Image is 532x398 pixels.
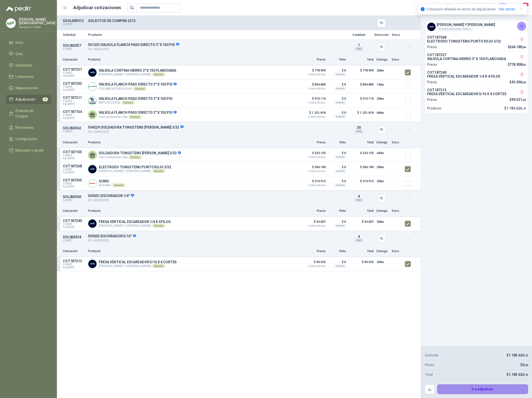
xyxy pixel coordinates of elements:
p: $ 894.880 [349,82,374,91]
span: Exp: [DATE] [63,74,85,77]
p: COT187240 [63,219,85,223]
p: Fletes [425,362,434,368]
p: Cotización [63,209,85,213]
p: Total [349,57,374,62]
span: 1.185.626 [508,353,528,357]
p: $ 778.909 [301,67,326,76]
span: 4 [43,97,48,101]
span: C: [DATE] [63,182,85,185]
span: Licitaciones [15,74,34,79]
img: Company Logo [427,23,435,31]
span: 1.185.626 [506,106,526,110]
p: [PERSON_NAME] Y [PERSON_NAME] [99,264,177,268]
p: FRESA VERTICAL ESCAREADOR 5/16 X 4 CORTES [99,260,177,264]
span: Crédito 30 días [301,265,326,267]
p: C: [DATE] [63,23,85,26]
div: UND [354,47,363,51]
p: $ 915.110 [349,96,374,106]
span: 4 [358,194,360,198]
span: Exp: [DATE] [63,266,85,269]
span: 778.908 [509,63,526,66]
span: 10 [522,2,529,7]
div: Directo [133,87,146,91]
span: Negociaciones [15,85,38,91]
p: IMPOACCEVAL [99,101,172,105]
span: ,75 [524,354,528,357]
p: Precio [301,249,326,254]
p: Producto [88,209,298,213]
span: C: [DATE] [63,154,85,157]
p: [PERSON_NAME] Y [PERSON_NAME] [99,169,171,173]
div: Directo [152,224,165,228]
div: Directo [112,183,125,187]
p: SUMO [99,179,125,183]
p: $ 0 [329,67,346,73]
p: Precio [427,44,437,50]
p: Ferro Industrial Ltda [99,115,177,119]
p: $ [520,362,528,368]
p: $ 223.125 [349,150,374,160]
span: Configuración [15,136,37,142]
div: Directo [122,101,135,105]
p: ELECTRODO TUNGSTENO PUNTO ROJO 3/32 [427,39,526,43]
img: Company Logo [88,68,97,77]
p: $ 1.221.818 [349,110,374,120]
p: 2 días [377,259,389,265]
div: Incluido [334,224,346,228]
span: Chat [15,51,23,57]
p: 6 días [377,110,389,116]
p: COT187268 [427,35,526,39]
div: Directo [152,264,165,268]
p: C: [DATE] [63,239,85,242]
span: Manuales y ayuda [15,148,44,153]
p: COT187237 [63,67,85,71]
p: C: [DATE] [63,130,85,133]
p: COT187268 [63,164,85,168]
p: [PERSON_NAME] Y [PERSON_NAME] [99,224,171,228]
p: Subtotal [425,353,438,358]
p: Precio [427,97,437,102]
div: Directo [128,115,142,119]
a: Órdenes de Compra [6,106,51,121]
p: Cotización [63,140,85,145]
p: $ 915.110 [301,96,326,104]
p: 4 días [377,150,389,156]
p: 2 días [377,178,389,184]
span: 1 [358,43,360,47]
p: SOL060360 [63,195,85,199]
button: 4 [498,3,507,12]
span: Remisiones [15,125,34,130]
span: info-circle [421,7,425,11]
img: Company Logo [88,83,97,91]
p: $ [508,44,526,50]
p: VALVULA FLANCH PASO DIRECTO 3" X 150 PSI [99,97,172,101]
span: C: [DATE] [63,71,85,74]
p: SOL060362 [63,126,85,130]
p: $ 319.515 [301,178,326,187]
p: $ 894.880 [301,82,326,90]
p: COLIMPORTADOS SAS [99,87,177,91]
p: Total [349,209,374,213]
span: Crédito 30 días [301,225,326,227]
p: Ferro Industrial Ltda [99,155,181,159]
p: $ 0 [329,178,346,184]
p: [PERSON_NAME] Y [PERSON_NAME] [99,72,176,76]
div: Incluido [334,101,346,105]
p: $ 99.532 [301,259,326,267]
p: Precio [301,140,326,145]
p: Precio [301,209,326,213]
span: Exp: [DATE] [63,103,85,106]
p: Panela El Trébol [19,26,55,29]
div: UND [354,239,363,243]
span: C: [DATE] [63,86,85,88]
p: $ 0 [329,110,346,116]
span: ,00 [522,46,526,49]
span: ,60 [522,81,526,84]
p: GSOL005912 [63,19,85,23]
span: Exp: [DATE] [63,157,85,160]
p: Cotización [63,249,85,254]
p: $ 1.221.818 [301,110,326,118]
p: C: [DATE] [63,199,85,202]
span: Crédito 30 días [301,116,326,118]
div: Incluido [334,169,346,173]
